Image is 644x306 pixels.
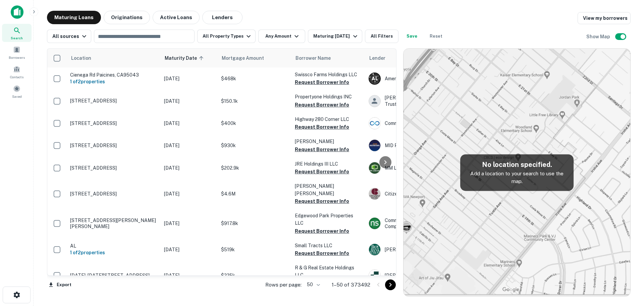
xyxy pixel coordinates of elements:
[2,43,32,61] a: Borrowers
[11,5,23,19] img: capitalize-icon.png
[369,139,469,151] div: MID Penn Bank
[258,30,305,43] button: Any Amount
[70,217,157,229] p: [STREET_ADDRESS][PERSON_NAME][PERSON_NAME]
[295,168,349,176] button: Request Borrower Info
[313,32,359,40] div: Maturing [DATE]
[265,281,302,289] p: Rows per page:
[586,33,611,40] h6: Show Map
[47,280,73,290] button: Export
[295,138,362,145] p: [PERSON_NAME]
[2,63,32,81] a: Contacts
[221,75,288,82] p: $468k
[164,246,214,253] p: [DATE]
[221,246,288,253] p: $519k
[164,190,214,198] p: [DATE]
[71,54,91,62] span: Location
[9,55,25,60] span: Borrowers
[164,164,214,172] p: [DATE]
[295,197,349,205] button: Request Borrower Info
[295,249,349,257] button: Request Borrower Info
[164,142,214,149] p: [DATE]
[308,30,362,43] button: Maturing [DATE]
[369,244,380,255] img: picture
[369,188,469,200] div: Citizens Bank (or)
[2,82,32,100] a: Saved
[70,272,157,278] p: [DATE]-[DATE][STREET_ADDRESS]
[425,30,447,43] button: Reset
[222,54,273,62] span: Mortgage Amount
[295,101,349,109] button: Request Borrower Info
[369,217,469,229] div: Commonwealth Bank And Trust Company
[295,78,349,86] button: Request Borrower Info
[365,49,473,68] th: Lender
[70,165,157,171] p: [STREET_ADDRESS]
[295,93,362,100] p: Propertyone Holdings INC
[11,35,23,41] span: Search
[365,30,398,43] button: All Filters
[295,145,349,154] button: Request Borrower Info
[295,160,362,168] p: JRE Holdings III LLC
[70,72,157,78] p: Cienega Rd Paicines, CA95043
[153,11,200,24] button: Active Loans
[10,74,23,80] span: Contacts
[164,272,214,279] p: [DATE]
[221,272,288,279] p: $225k
[165,54,206,62] span: Maturity Date
[70,249,157,256] h6: 1 of 2 properties
[70,120,157,126] p: [STREET_ADDRESS]
[369,188,380,200] img: picture
[369,162,469,174] div: MM Lending, LLC
[401,30,423,43] button: Save your search to get updates of matches that match your search criteria.
[466,160,568,170] h5: No location specified.
[295,227,349,235] button: Request Borrower Info
[67,49,161,68] th: Location
[369,73,469,85] div: American Lending Center, LLC
[385,279,396,290] button: Go to next page
[332,281,370,289] p: 1–50 of 373492
[295,212,362,227] p: Edgewood Park Properties LLC
[221,97,288,105] p: $150.1k
[164,75,214,82] p: [DATE]
[221,190,288,198] p: $4.6M
[372,75,378,82] p: A L
[610,252,644,285] iframe: Chat Widget
[47,30,91,43] button: All sources
[304,280,321,290] div: 50
[369,117,469,129] div: Commerceone Bank
[466,170,568,185] p: Add a location to your search to use the map.
[295,71,362,78] p: Swissco Farms Holdings LLC
[295,182,362,197] p: [PERSON_NAME] [PERSON_NAME]
[161,49,218,68] th: Maturity Date
[369,140,380,151] img: picture
[578,12,631,24] a: View my borrowers
[164,120,214,127] p: [DATE]
[164,220,214,227] p: [DATE]
[221,120,288,127] p: $400k
[202,11,243,24] button: Lenders
[2,24,32,42] a: Search
[104,11,150,24] button: Originations
[70,191,157,197] p: [STREET_ADDRESS]
[70,243,157,249] p: AL
[369,95,469,107] div: [PERSON_NAME] National Bank & Trust
[12,94,22,99] span: Saved
[295,264,362,279] p: R & G Real Estate Holdings LLC
[221,164,288,172] p: $202.9k
[369,270,380,281] img: picture
[221,142,288,149] p: $930k
[295,116,362,123] p: Highway 280 Corner LLC
[47,11,101,24] button: Maturing Loans
[295,242,362,249] p: Small Tracts LLC
[221,220,288,227] p: $917.8k
[70,142,157,148] p: [STREET_ADDRESS]
[291,49,365,68] th: Borrower Name
[164,97,214,105] p: [DATE]
[52,32,88,40] div: All sources
[218,49,291,68] th: Mortgage Amount
[369,162,380,174] img: picture
[404,49,630,296] img: map-placeholder.webp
